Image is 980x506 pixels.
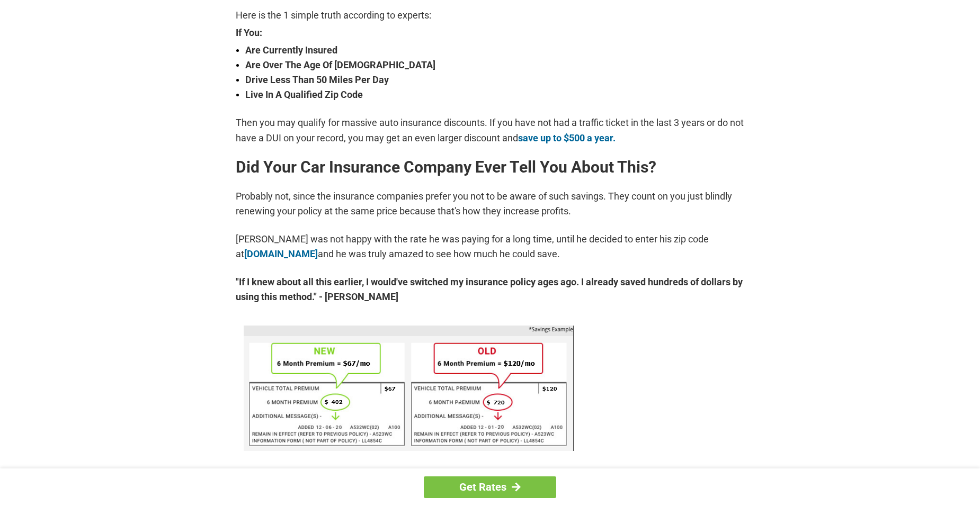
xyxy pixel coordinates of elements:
[424,476,556,498] a: Get Rates
[244,248,318,259] a: [DOMAIN_NAME]
[245,58,744,73] strong: Are Over The Age Of [DEMOGRAPHIC_DATA]
[236,159,744,176] h2: Did Your Car Insurance Company Ever Tell You About This?
[236,189,744,219] p: Probably not, since the insurance companies prefer you not to be aware of such savings. They coun...
[236,115,744,145] p: Then you may qualify for massive auto insurance discounts. If you have not had a traffic ticket i...
[518,132,616,143] a: save up to $500 a year.
[236,275,744,304] strong: "If I knew about all this earlier, I would've switched my insurance policy ages ago. I already sa...
[236,8,744,23] p: Here is the 1 simple truth according to experts:
[245,73,744,87] strong: Drive Less Than 50 Miles Per Day
[245,43,744,58] strong: Are Currently Insured
[236,232,744,261] p: [PERSON_NAME] was not happy with the rate he was paying for a long time, until he decided to ente...
[244,326,574,451] img: savings
[245,87,744,102] strong: Live In A Qualified Zip Code
[236,28,744,38] strong: If You:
